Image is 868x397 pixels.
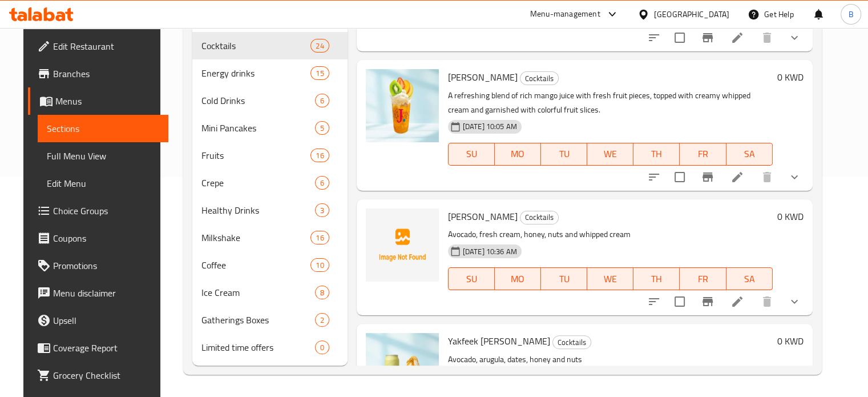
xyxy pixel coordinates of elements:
a: Sections [38,115,168,142]
button: WE [587,143,633,166]
button: delete [753,288,781,315]
div: Fruits [201,149,310,162]
span: MO [499,271,536,287]
span: Full Menu View [47,149,159,163]
button: show more [781,163,808,191]
span: 6 [316,178,329,189]
span: Cocktails [553,336,591,349]
div: items [315,176,329,190]
svg: Show Choices [788,31,801,45]
div: Crepe6 [192,169,348,197]
div: Cocktails [552,335,591,349]
span: [PERSON_NAME] [448,69,518,86]
div: Cocktails [520,71,559,85]
div: Cold Drinks6 [192,87,348,114]
button: Branch-specific-item [694,288,721,315]
span: Cocktails [201,39,310,53]
span: Cold Drinks [201,94,314,107]
span: 6 [316,95,329,106]
span: 2 [316,315,329,326]
span: FR [684,271,721,287]
button: delete [753,24,781,51]
div: items [315,121,329,135]
div: Ice Cream8 [192,279,348,306]
span: Healthy Drinks [201,203,314,217]
span: SU [453,271,490,287]
a: Upsell [28,307,168,334]
button: WE [587,267,633,290]
h6: 0 KWD [777,69,804,85]
span: TU [546,271,583,287]
button: SU [448,267,495,290]
span: Coffee [201,258,310,272]
div: Energy drinks15 [192,59,348,87]
div: [GEOGRAPHIC_DATA] [654,8,729,21]
span: MO [499,146,536,162]
span: TH [638,271,675,287]
button: FR [680,143,726,166]
span: Energy drinks [201,66,310,80]
div: Ice Cream [201,286,314,299]
button: sort-choices [640,288,668,315]
span: Crepe [201,176,314,190]
span: Cocktails [520,211,558,224]
div: Cocktails24 [192,32,348,59]
span: SA [731,146,768,162]
span: Menu disclaimer [53,286,159,300]
button: sort-choices [640,163,668,191]
button: FR [680,267,726,290]
div: items [315,203,329,217]
p: A refreshing blend of rich mango juice with fresh fruit pieces, topped with creamy whipped cream ... [448,89,773,117]
a: Full Menu View [38,142,168,170]
span: Coverage Report [53,341,159,355]
span: Yakfeek [PERSON_NAME] [448,332,550,350]
button: TH [633,267,680,290]
button: show more [781,288,808,315]
span: 24 [311,41,328,51]
h6: 0 KWD [777,208,804,224]
span: Mini Pancakes [201,121,314,135]
a: Coverage Report [28,334,168,362]
span: WE [592,271,629,287]
a: Branches [28,60,168,87]
span: Select to update [668,26,692,50]
a: Coupons [28,224,168,252]
button: TU [541,143,587,166]
span: [DATE] 10:36 AM [458,246,522,257]
span: Coupons [53,231,159,245]
span: 3 [316,205,329,216]
img: Al Sheikh [366,208,439,282]
span: Edit Menu [47,177,159,190]
span: 8 [316,287,329,298]
p: Avocado, arugula, dates, honey and nuts [448,352,773,367]
div: Gatherings Boxes2 [192,306,348,334]
a: Menu disclaimer [28,279,168,307]
div: items [315,313,329,327]
a: Menus [28,87,168,115]
img: Samadi [366,69,439,142]
span: WE [592,146,629,162]
span: SU [453,146,490,162]
span: TH [638,146,675,162]
button: SU [448,143,495,166]
button: show more [781,24,808,51]
button: MO [495,143,541,166]
div: items [315,286,329,299]
span: SA [731,271,768,287]
button: Branch-specific-item [694,163,721,191]
div: Mini Pancakes5 [192,114,348,142]
a: Edit Restaurant [28,33,168,60]
a: Choice Groups [28,197,168,224]
span: Milkshake [201,231,310,244]
div: items [310,231,329,244]
span: FR [684,146,721,162]
span: [DATE] 10:05 AM [458,121,522,132]
span: Choice Groups [53,204,159,218]
span: Gatherings Boxes [201,313,314,327]
a: Edit Menu [38,170,168,197]
span: TU [546,146,583,162]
